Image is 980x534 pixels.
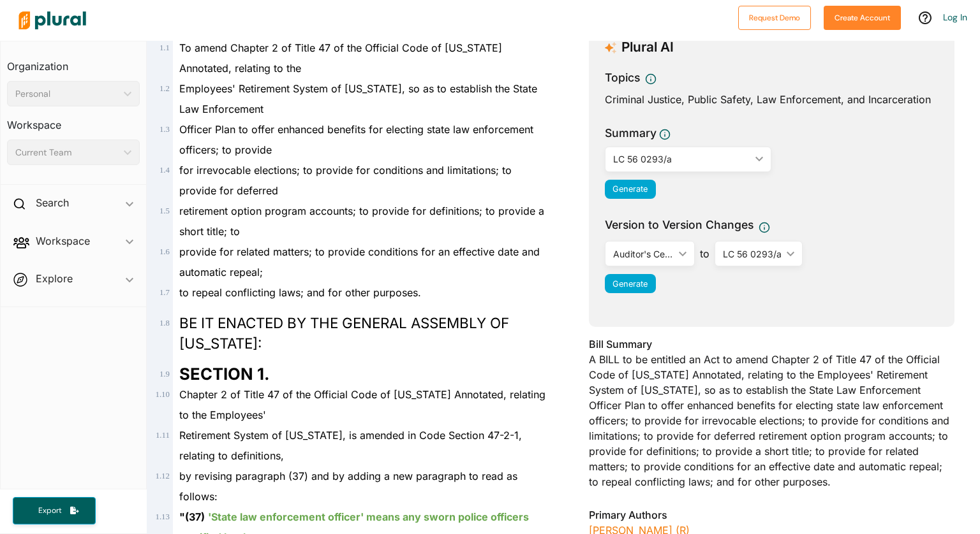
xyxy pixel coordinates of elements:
h3: Bill Summary [589,336,954,352]
span: for irrevocable elections; to provide for conditions and limitations; to provide for deferred [179,164,512,197]
span: 1 . 8 [160,319,170,328]
div: Auditor's Certification LC 56 0293 [613,247,674,261]
h2: Search [36,196,69,210]
span: 1 . 7 [160,288,170,297]
h3: Organization [7,48,140,76]
h3: Plural AI [621,40,674,55]
span: by revising paragraph (37) and by adding a new paragraph to read as follows: [179,470,517,503]
div: LC 56 0293/a [723,247,782,261]
span: Retirement System of [US_STATE], is amended in Code Section 47-2-1, relating to definitions, [179,429,522,462]
div: Current Team [15,146,119,159]
span: 1 . 5 [160,206,170,215]
span: 1 . 13 [155,512,169,521]
button: Export [13,497,96,524]
button: Generate [605,274,656,293]
span: 1 . 1 [160,43,170,52]
span: 1 . 4 [160,166,170,175]
span: 1 . 12 [155,472,169,480]
span: Chapter 2 of Title 47 of the Official Code of [US_STATE] Annotated, relating to the Employees' [179,388,546,421]
span: Generate [612,279,648,289]
span: to [695,246,715,261]
span: Generate [612,184,648,194]
span: provide for related matters; to provide conditions for an effective date and automatic repeal; [179,245,540,278]
span: Export [29,505,70,516]
strong: "(37) [179,510,205,523]
div: A BILL to be entitled an Act to amend Chapter 2 of Title 47 of the Official Code of [US_STATE] An... [589,336,954,497]
div: Personal [15,87,119,101]
button: Request Demo [738,6,811,30]
a: Log In [943,11,967,23]
span: Officer Plan to offer enhanced benefits for electing state law enforcement officers; to provide [179,123,533,156]
span: 1 . 2 [160,84,170,93]
h3: Topics [605,69,640,86]
span: BE IT ENACTED BY THE GENERAL ASSEMBLY OF [US_STATE]: [179,314,509,352]
span: Version to Version Changes [605,217,754,233]
h3: Primary Authors [589,507,954,523]
button: Create Account [824,6,901,30]
a: Create Account [824,10,901,24]
div: Criminal Justice, Public Safety, Law Enforcement, and Incarceration [605,92,939,107]
div: LC 56 0293/a [613,152,751,166]
span: Employees' Retirement System of [US_STATE], so as to establish the State Law Enforcement [179,82,537,115]
h3: Summary [605,125,657,141]
span: 1 . 11 [156,431,170,440]
span: to repeal conflicting laws; and for other purposes. [179,286,421,299]
span: retirement option program accounts; to provide for definitions; to provide a short title; to [179,205,544,238]
strong: SECTION 1. [179,364,270,384]
span: 1 . 3 [160,125,170,134]
button: Generate [605,180,656,199]
h3: Workspace [7,106,140,134]
span: 1 . 9 [160,370,170,379]
span: 1 . 6 [160,247,170,256]
span: 1 . 10 [155,390,169,399]
a: Request Demo [738,10,811,24]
